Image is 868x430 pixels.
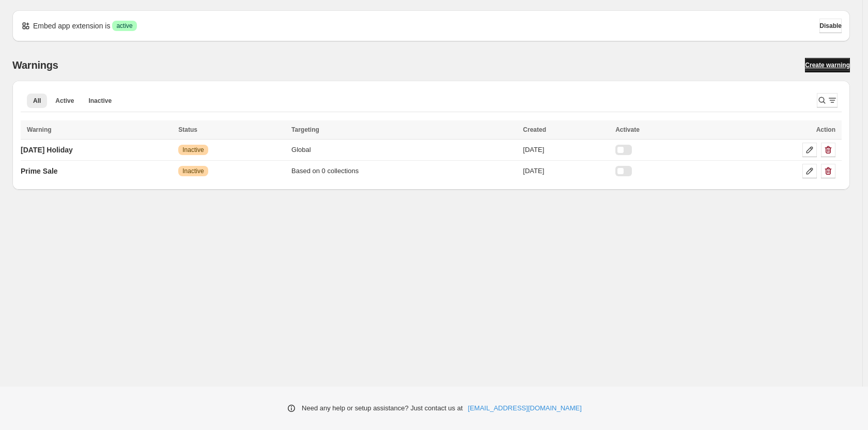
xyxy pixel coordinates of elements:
[21,163,58,179] a: Prime Sale
[21,166,58,176] p: Prime Sale
[816,126,835,133] span: Action
[291,126,319,133] span: Targeting
[55,97,74,105] span: Active
[182,167,204,175] span: Inactive
[33,97,41,105] span: All
[817,93,838,108] button: Search and filter results
[819,19,842,33] button: Disable
[21,145,73,155] p: [DATE] Holiday
[523,145,609,155] div: [DATE]
[468,403,582,413] a: [EMAIL_ADDRESS][DOMAIN_NAME]
[615,126,640,133] span: Activate
[88,97,112,105] span: Inactive
[819,22,842,30] span: Disable
[182,146,204,154] span: Inactive
[27,126,52,133] span: Warning
[291,166,517,176] div: Based on 0 collections
[805,58,850,72] a: Create warning
[21,142,73,158] a: [DATE] Holiday
[805,61,850,69] span: Create warning
[291,145,517,155] div: Global
[523,126,546,133] span: Created
[178,126,197,133] span: Status
[116,22,132,30] span: active
[523,166,609,176] div: [DATE]
[33,21,110,31] p: Embed app extension is
[12,59,58,71] h2: Warnings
